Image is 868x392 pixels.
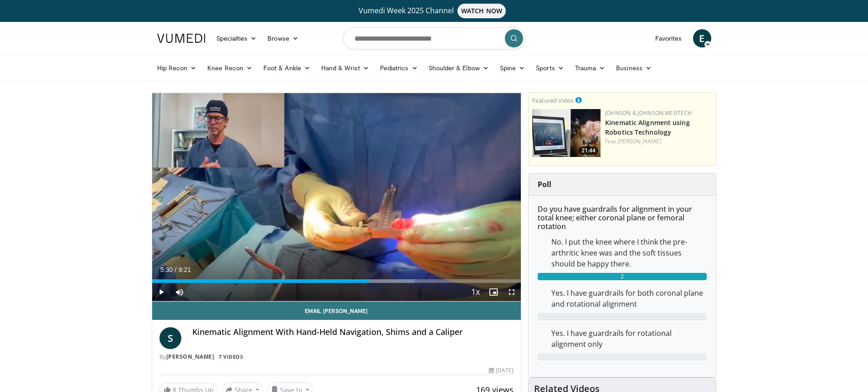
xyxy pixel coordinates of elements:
div: Feat. [605,137,712,146]
span: 21:44 [579,146,598,155]
a: Business [611,59,657,77]
div: By [159,353,514,361]
span: 5:30 [160,266,173,273]
dd: Yes. I have guardrails for both coronal plane and rotational alignment [544,287,714,309]
span: WATCH NOW [457,4,506,18]
img: 85482610-0380-4aae-aa4a-4a9be0c1a4f1.150x105_q85_crop-smart_upscale.jpg [532,109,601,157]
div: 2 [538,273,707,280]
a: Foot & Ankle [258,59,316,77]
a: Favorites [650,29,688,47]
span: 9:21 [179,266,191,273]
a: E [693,29,711,47]
video-js: Video Player [152,93,521,302]
a: 7 Videos [216,353,246,361]
a: Trauma [570,59,611,77]
a: Sports [530,59,570,77]
a: Johnson & Johnson MedTech [605,109,692,117]
a: Browse [262,29,304,47]
a: Pediatrics [375,59,423,77]
h4: Kinematic Alignment With Hand-Held Navigation, Shims and a Caliper [192,327,514,337]
a: Hand & Wrist [316,59,375,77]
button: Fullscreen [503,283,521,301]
a: S [159,327,181,349]
div: [DATE] [489,366,514,375]
a: Spine [494,59,530,77]
button: Playback Rate [466,283,484,301]
strong: Poll [538,179,551,189]
dd: Yes. I have guardrails for rotational alignment only [544,328,714,350]
button: Mute [170,283,189,301]
a: [PERSON_NAME] [166,353,215,361]
a: Specialties [211,29,262,47]
a: Shoulder & Elbow [423,59,494,77]
button: Enable picture-in-picture mode [484,283,503,301]
dd: No. I put the knee where I think the pre-arthritic knee was and the soft tissues should be happy ... [544,236,714,269]
a: Hip Recon [152,59,202,77]
span: / [175,266,177,273]
a: 21:44 [532,109,601,157]
a: Knee Recon [202,59,258,77]
div: Progress Bar [152,279,521,283]
h6: Do you have guardrails for alignment in your total knee; either coronal plane or femoral rotation [538,205,707,231]
img: VuMedi Logo [157,34,205,43]
a: Email [PERSON_NAME] [152,302,521,320]
input: Search topics, interventions [343,27,525,49]
button: Play [152,283,170,301]
a: Vumedi Week 2025 ChannelWATCH NOW [159,4,710,18]
a: Kinematic Alignment using Robotics Technology [605,118,690,136]
a: [PERSON_NAME] [618,137,661,145]
small: Featured Video [532,96,574,105]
